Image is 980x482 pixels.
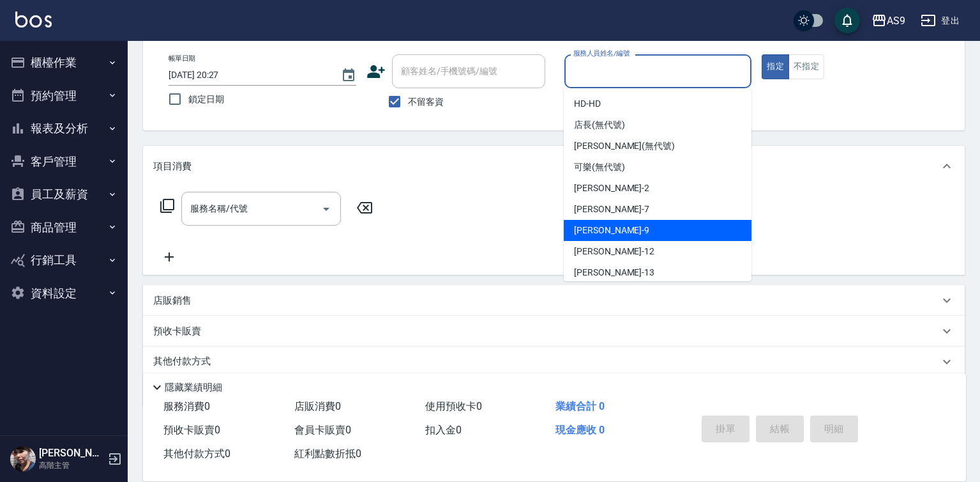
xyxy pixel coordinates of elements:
[153,325,201,338] p: 預收卡販賣
[10,446,36,472] img: Person
[188,93,224,106] span: 鎖定日期
[316,199,336,219] button: Open
[294,400,341,412] span: 店販消費 0
[39,447,104,460] h5: [PERSON_NAME]
[866,8,910,34] button: AS9
[153,294,192,307] p: 店販銷售
[574,160,625,174] span: 可樂 (無代號)
[143,346,965,377] div: 其他付款方式
[143,285,965,316] div: 店販銷售
[574,182,649,195] span: [PERSON_NAME] -2
[574,139,675,153] span: [PERSON_NAME] (無代號)
[15,12,52,27] img: Logo
[5,112,123,145] button: 報表及分析
[143,316,965,346] div: 預收卡販賣
[574,118,625,132] span: 店長 (無代號)
[762,54,789,79] button: 指定
[169,65,328,86] input: YYYY/MM/DD hh:mm
[163,447,230,460] span: 其他付款方式 0
[5,277,123,310] button: 資料設定
[153,355,217,369] p: 其他付款方式
[5,145,123,178] button: 客戶管理
[574,266,654,279] span: [PERSON_NAME] -13
[555,400,605,412] span: 業績合計 0
[574,203,649,216] span: [PERSON_NAME] -7
[788,54,824,79] button: 不指定
[294,424,351,436] span: 會員卡販賣 0
[887,13,905,29] div: AS9
[408,95,444,109] span: 不留客資
[5,244,123,277] button: 行銷工具
[163,424,220,436] span: 預收卡販賣 0
[163,400,210,412] span: 服務消費 0
[5,46,123,79] button: 櫃檯作業
[39,460,104,471] p: 高階主管
[574,245,654,258] span: [PERSON_NAME] -12
[5,178,123,211] button: 員工及薪資
[916,9,965,33] button: 登出
[425,400,482,412] span: 使用預收卡 0
[169,54,195,63] label: 帳單日期
[574,97,601,111] span: HD -HD
[574,224,649,237] span: [PERSON_NAME] -9
[153,160,192,173] p: 項目消費
[834,8,860,33] button: save
[425,424,462,436] span: 扣入金 0
[143,146,965,187] div: 項目消費
[555,424,605,436] span: 現金應收 0
[165,381,222,394] p: 隱藏業績明細
[294,447,361,460] span: 紅利點數折抵 0
[5,211,123,244] button: 商品管理
[333,60,364,91] button: Choose date, selected date is 2025-10-13
[5,79,123,113] button: 預約管理
[573,49,629,58] label: 服務人員姓名/編號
